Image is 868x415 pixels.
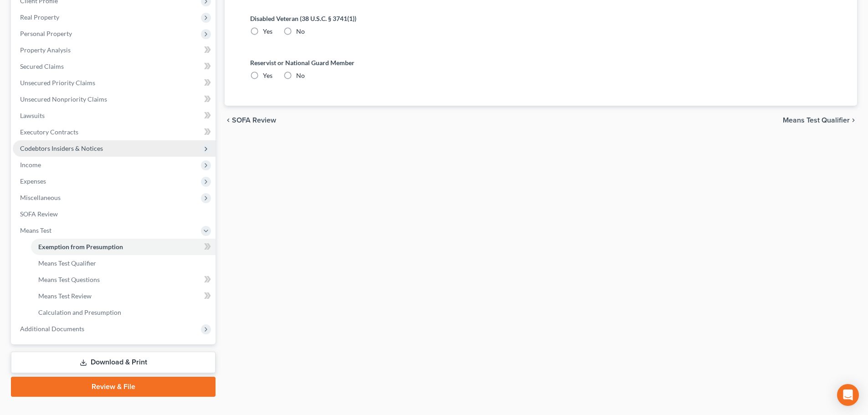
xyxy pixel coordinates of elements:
[13,58,216,75] a: Secured Claims
[20,62,64,70] span: Secured Claims
[13,75,216,91] a: Unsecured Priority Claims
[13,206,216,222] a: SOFA Review
[263,27,272,35] span: Yes
[20,177,46,185] span: Expenses
[20,112,45,119] span: Lawsuits
[263,72,272,79] span: Yes
[31,272,216,288] a: Means Test Questions
[225,117,276,124] button: chevron_left SOFA Review
[20,210,58,218] span: SOFA Review
[13,124,216,140] a: Executory Contracts
[13,108,216,124] a: Lawsuits
[11,377,216,397] a: Review & File
[38,276,100,283] span: Means Test Questions
[38,243,123,251] span: Exemption from Presumption
[296,72,305,79] span: No
[31,255,216,272] a: Means Test Qualifier
[31,288,216,304] a: Means Test Review
[31,304,216,321] a: Calculation and Presumption
[13,91,216,108] a: Unsecured Nonpriority Claims
[20,194,61,201] span: Miscellaneous
[850,117,857,124] i: chevron_right
[296,27,305,35] span: No
[783,117,850,124] span: Means Test Qualifier
[38,292,92,300] span: Means Test Review
[20,79,95,87] span: Unsecured Priority Claims
[13,42,216,58] a: Property Analysis
[20,46,71,54] span: Property Analysis
[20,161,41,169] span: Income
[38,308,121,316] span: Calculation and Presumption
[20,144,103,152] span: Codebtors Insiders & Notices
[20,30,72,37] span: Personal Property
[837,384,859,406] div: Open Intercom Messenger
[225,117,232,124] i: chevron_left
[31,239,216,255] a: Exemption from Presumption
[783,117,857,124] button: Means Test Qualifier chevron_right
[20,226,51,234] span: Means Test
[20,13,59,21] span: Real Property
[20,128,78,136] span: Executory Contracts
[11,352,216,373] a: Download & Print
[232,117,276,124] span: SOFA Review
[20,325,84,333] span: Additional Documents
[250,58,832,67] label: Reservist or National Guard Member
[20,95,107,103] span: Unsecured Nonpriority Claims
[38,259,96,267] span: Means Test Qualifier
[250,14,832,23] label: Disabled Veteran (38 U.S.C. § 3741(1))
